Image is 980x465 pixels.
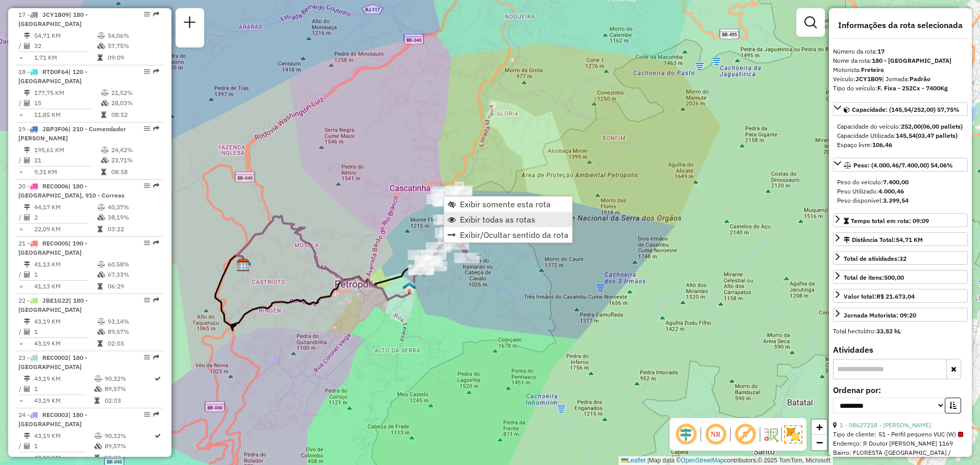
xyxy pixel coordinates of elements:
span: 54,71 KM [896,236,923,243]
img: 520 UDC Light Petropolis Centro [403,281,416,295]
span: 51 - Perfil pequeno VUC (W) [878,430,963,439]
span: Capacidade: (145,54/252,00) 57,75% [852,106,960,113]
em: Opções [144,297,150,303]
td: 08:58 [111,167,159,177]
td: = [18,110,23,120]
div: Peso: (4.000,46/7.400,00) 54,06% [833,174,968,209]
i: Total de Atividades [24,443,30,449]
td: 1 [34,270,97,280]
i: Distância Total [24,204,30,210]
div: Total de itens: [844,273,904,282]
i: Tempo total em rota [101,112,106,118]
i: Tempo total em rota [97,340,103,347]
td: / [18,327,23,337]
td: / [18,98,23,108]
strong: 32 [899,255,906,262]
td: 54,06% [107,31,159,41]
span: Peso: (4.000,46/7.400,00) 54,06% [853,161,953,169]
a: Capacidade: (145,54/252,00) 57,75% [833,102,968,116]
strong: Freteiro [861,66,884,74]
i: Distância Total [24,147,30,153]
td: 02:03 [107,338,159,349]
a: Zoom in [812,420,827,435]
span: Tempo total em rota: 09:09 [851,217,929,225]
td: 24,42% [111,145,159,155]
div: Jornada Motorista: 09:20 [844,311,916,320]
a: Distância Total:54,71 KM [833,232,968,246]
td: 43,19 KM [34,338,97,349]
em: Rota exportada [153,183,159,189]
a: Zoom out [812,435,827,450]
td: 9,31 KM [34,167,101,177]
i: Tempo total em rota [97,55,103,61]
em: Opções [144,183,150,189]
i: % de utilização da cubagem [101,100,109,106]
td: 43,19 KM [34,431,94,441]
td: 57,75% [107,41,159,51]
img: 01 - UDC Flex Petropolis [238,258,251,271]
td: 21 [34,155,101,165]
span: | 120 - [GEOGRAPHIC_DATA] [18,68,87,85]
a: Jornada Motorista: 09:20 [833,308,968,322]
i: Total de Atividades [24,157,30,163]
i: Tempo total em rota [94,455,100,461]
i: % de utilização do peso [94,376,102,382]
span: | 180 - [GEOGRAPHIC_DATA] [18,11,88,28]
td: 43,19 KM [34,374,94,384]
td: 2 [34,212,97,223]
td: 89,57% [107,327,159,337]
td: 54,71 KM [34,31,97,41]
td: 93,14% [107,316,159,327]
td: 23,71% [111,155,159,165]
div: Peso disponível: [837,196,964,205]
strong: 7.400,00 [883,178,909,186]
td: / [18,270,23,280]
strong: (06,00 pallets) [921,123,963,130]
div: Tipo de cliente: [833,430,968,439]
span: | 180 - [GEOGRAPHIC_DATA] [18,297,88,313]
i: Distância Total [24,90,30,96]
strong: 145,54 [896,132,916,139]
td: 40,37% [107,202,159,212]
strong: 180 - [GEOGRAPHIC_DATA] [872,57,951,64]
td: 89,57% [104,441,154,451]
a: Nova sessão e pesquisa [180,12,200,35]
td: 90,32% [104,374,154,384]
i: Total de Atividades [24,43,30,49]
label: Ordenar por: [833,384,968,396]
td: 32 [34,41,97,51]
em: Opções [144,126,150,132]
a: Peso: (4.000,46/7.400,00) 54,06% [833,158,968,172]
td: 195,61 KM [34,145,101,155]
i: % de utilização da cubagem [97,214,105,221]
i: % de utilização do peso [97,319,105,325]
div: Map data © contributors,© 2025 TomTom, Microsoft [619,456,833,465]
em: Opções [144,240,150,246]
i: % de utilização da cubagem [97,272,105,278]
img: CDD Petropolis [237,258,250,272]
i: Total de Atividades [24,100,30,106]
span: 24 - [18,411,87,428]
span: Exibir somente esta rota [460,200,551,208]
em: Rota exportada [153,354,159,360]
div: Endereço: R Doutor [PERSON_NAME] 1169 [833,439,968,448]
a: OpenStreetMap [681,457,724,464]
span: 22 - [18,297,88,313]
i: % de utilização do peso [101,147,109,153]
span: 20 - [18,182,125,199]
td: 08:52 [111,110,159,120]
strong: Padrão [910,75,930,83]
td: 90,32% [104,431,154,441]
i: % de utilização do peso [97,33,105,39]
div: Distância Total: [844,235,923,244]
td: 03:22 [107,224,159,234]
td: 28,03% [111,98,159,108]
div: Total hectolitro: [833,327,968,336]
td: 1 [34,327,97,337]
strong: 17 [877,47,885,55]
span: JBP3F06 [42,125,68,133]
span: Peso do veículo: [837,178,909,186]
td: 38,19% [107,212,159,223]
strong: 500,00 [884,274,904,281]
em: Opções [144,354,150,360]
